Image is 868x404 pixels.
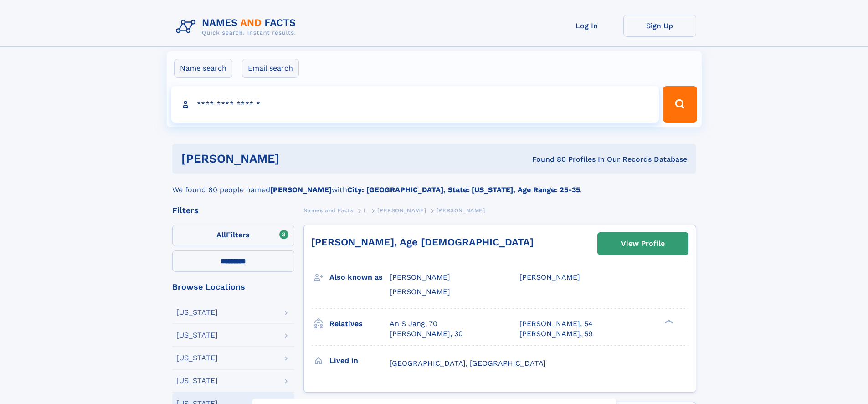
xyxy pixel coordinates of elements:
[174,59,232,78] label: Name search
[242,59,299,78] label: Email search
[364,207,367,214] span: L
[171,86,659,123] input: search input
[176,309,218,316] div: [US_STATE]
[519,273,580,281] span: [PERSON_NAME]
[663,318,673,324] div: ❯
[623,15,696,37] a: Sign Up
[172,225,294,246] label: Filters
[621,233,665,254] div: View Profile
[181,153,406,164] h1: [PERSON_NAME]
[390,329,463,339] a: [PERSON_NAME], 30
[377,205,426,216] a: [PERSON_NAME]
[303,205,354,216] a: Names and Facts
[172,174,696,195] div: We found 80 people named with .
[172,15,303,39] img: Logo Names and Facts
[172,206,294,215] div: Filters
[390,359,546,368] span: [GEOGRAPHIC_DATA], [GEOGRAPHIC_DATA]
[176,377,218,384] div: [US_STATE]
[329,353,390,368] h3: Lived in
[598,233,688,255] a: View Profile
[550,15,623,37] a: Log In
[270,185,332,194] b: [PERSON_NAME]
[176,332,218,339] div: [US_STATE]
[329,316,390,332] h3: Relatives
[519,319,593,329] a: [PERSON_NAME], 54
[364,205,367,216] a: L
[406,154,687,164] div: Found 80 Profiles In Our Records Database
[437,207,485,214] span: [PERSON_NAME]
[176,354,218,362] div: [US_STATE]
[216,230,226,239] span: All
[519,329,593,339] a: [PERSON_NAME], 59
[377,207,426,214] span: [PERSON_NAME]
[663,86,697,123] button: Search Button
[390,319,437,329] a: An S Jang, 70
[390,273,450,281] span: [PERSON_NAME]
[329,270,390,285] h3: Also known as
[390,287,450,296] span: [PERSON_NAME]
[172,283,294,291] div: Browse Locations
[347,185,580,194] b: City: [GEOGRAPHIC_DATA], State: [US_STATE], Age Range: 25-35
[311,236,534,248] a: [PERSON_NAME], Age [DEMOGRAPHIC_DATA]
